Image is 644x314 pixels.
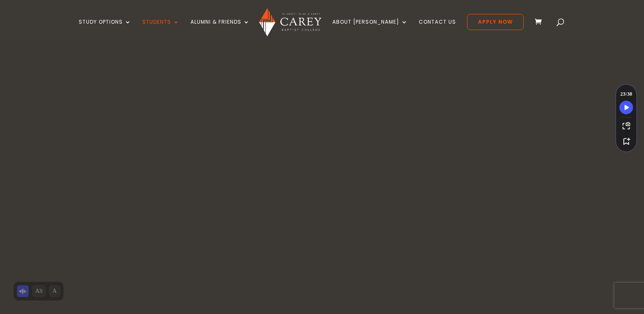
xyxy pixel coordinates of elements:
a: Contact Us [419,19,456,39]
a: Study Options [79,19,131,39]
img: Carey Baptist College [259,8,321,36]
a: Alumni & Friends [191,19,250,39]
a: About [PERSON_NAME] [332,19,408,39]
a: Apply Now [467,14,524,30]
a: Students [142,19,180,39]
